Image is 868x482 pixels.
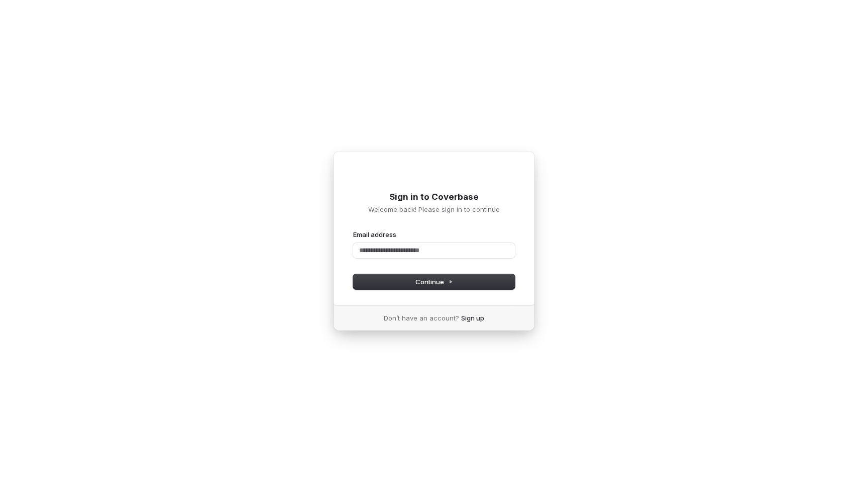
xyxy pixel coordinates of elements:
span: Don’t have an account? [384,313,459,323]
h1: Sign in to Coverbase [353,191,515,203]
span: Continue [415,277,453,286]
p: Welcome back! Please sign in to continue [353,205,515,214]
a: Sign up [461,313,484,323]
button: Continue [353,274,515,289]
label: Email address [353,230,396,239]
